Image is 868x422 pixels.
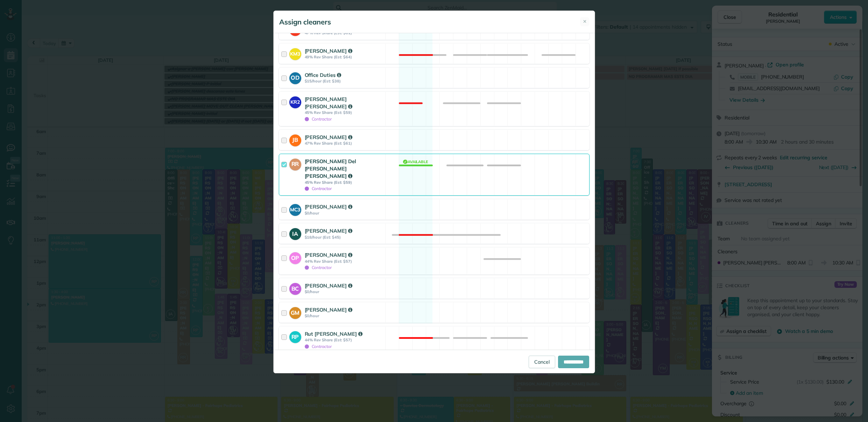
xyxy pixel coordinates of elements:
strong: $0/hour [305,313,383,318]
strong: $0/hour [305,289,383,294]
strong: BC [289,283,301,293]
span: Contractor [305,344,332,349]
strong: RR [289,159,301,168]
strong: RP [289,331,301,341]
strong: [PERSON_NAME] [305,203,352,210]
strong: $0/hour [305,211,383,216]
strong: 44% Rev Share (Est: $57) [305,337,383,342]
a: Cancel [529,356,555,368]
strong: Office Duties [305,72,341,78]
strong: OD [289,72,301,82]
strong: [PERSON_NAME] [305,282,352,289]
span: Contractor [305,186,332,191]
strong: [PERSON_NAME] Del [PERSON_NAME] [PERSON_NAME] [305,158,356,180]
strong: 44% Rev Share (Est: $57) [305,259,383,264]
strong: [PERSON_NAME] [PERSON_NAME] [305,96,352,110]
strong: KM3 [289,48,301,58]
strong: KR2 [289,96,301,106]
strong: MC3 [289,204,301,213]
strong: JB [289,134,301,144]
strong: 45% Rev Share (Est: $59) [305,180,383,185]
strong: [PERSON_NAME] [305,252,352,258]
strong: $18/hour (Est: $45) [305,235,383,240]
span: Contractor [305,265,332,270]
strong: GM [289,307,301,317]
strong: 45% Rev Share (Est: $59) [305,110,383,115]
span: ✕ [583,18,587,25]
strong: $15/hour (Est: $38) [305,79,383,83]
strong: [PERSON_NAME] [305,306,352,313]
span: Contractor [305,116,332,122]
strong: IA [289,228,301,238]
strong: Rut [PERSON_NAME] [305,330,362,337]
strong: 49% Rev Share (Est: $64) [305,54,383,59]
strong: [PERSON_NAME] [305,227,352,234]
strong: [PERSON_NAME] [305,48,352,54]
h5: Assign cleaners [279,17,331,27]
strong: 47% Rev Share (Est: $61) [305,141,383,146]
strong: [PERSON_NAME] [305,134,352,140]
strong: OP [289,252,301,262]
